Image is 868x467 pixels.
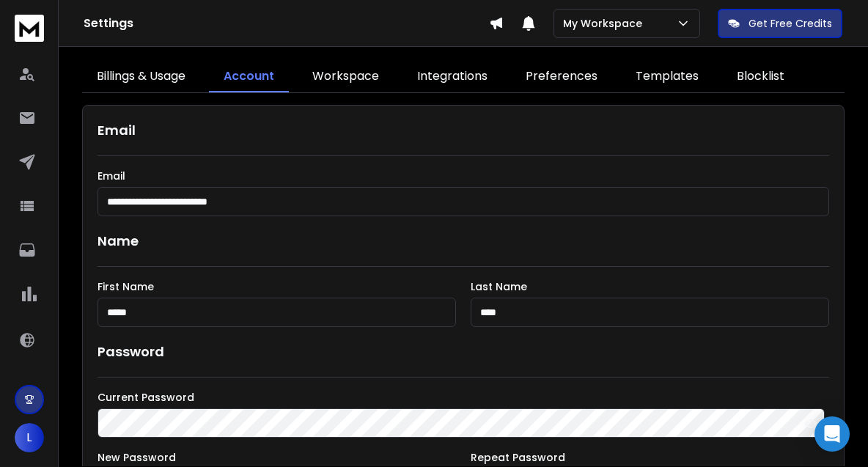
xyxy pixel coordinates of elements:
a: Account [209,62,289,92]
button: Get Free Credits [718,9,842,38]
div: Open Intercom Messenger [814,416,850,452]
a: Billings & Usage [82,62,200,92]
a: Workspace [298,62,394,92]
a: Blocklist [722,62,799,92]
a: Templates [621,62,713,92]
a: Preferences [511,62,612,92]
label: First Name [98,282,456,292]
label: Email [98,171,829,181]
a: Integrations [402,62,502,92]
label: New Password [98,452,456,463]
p: Get Free Credits [749,16,832,31]
h1: Name [98,231,829,251]
label: Current Password [98,392,829,402]
h1: Password [98,342,164,362]
img: logo [15,15,44,42]
label: Repeat Password [471,452,829,463]
h1: Email [98,120,829,141]
button: L [15,423,44,452]
h1: Settings [84,15,489,32]
p: My Workspace [563,16,648,31]
label: Last Name [471,282,829,292]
